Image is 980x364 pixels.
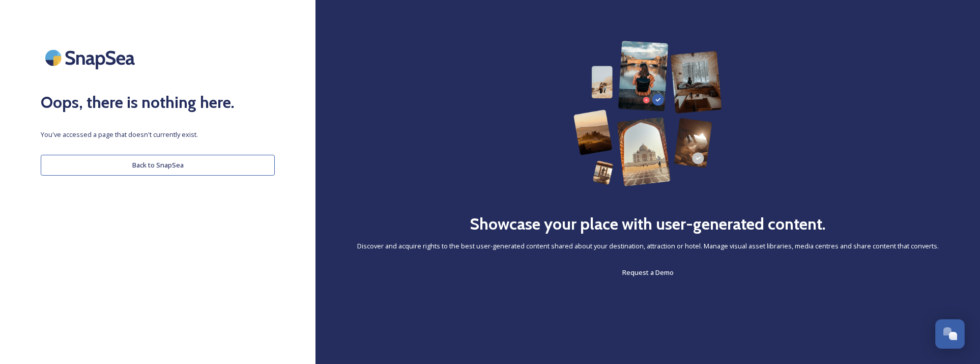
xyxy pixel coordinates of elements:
[935,319,965,349] button: Open Chat
[41,90,275,115] h2: Oops, there is nothing here.
[41,41,142,75] img: SnapSea Logo
[470,212,826,236] h2: Showcase your place with user-generated content.
[41,155,275,176] button: Back to SnapSea
[357,241,939,251] span: Discover and acquire rights to the best user-generated content shared about your destination, att...
[41,130,275,139] span: You've accessed a page that doesn't currently exist.
[622,268,674,277] span: Request a Demo
[573,41,722,186] img: 63b42ca75bacad526042e722_Group%20154-p-800.png
[622,266,674,278] a: Request a Demo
